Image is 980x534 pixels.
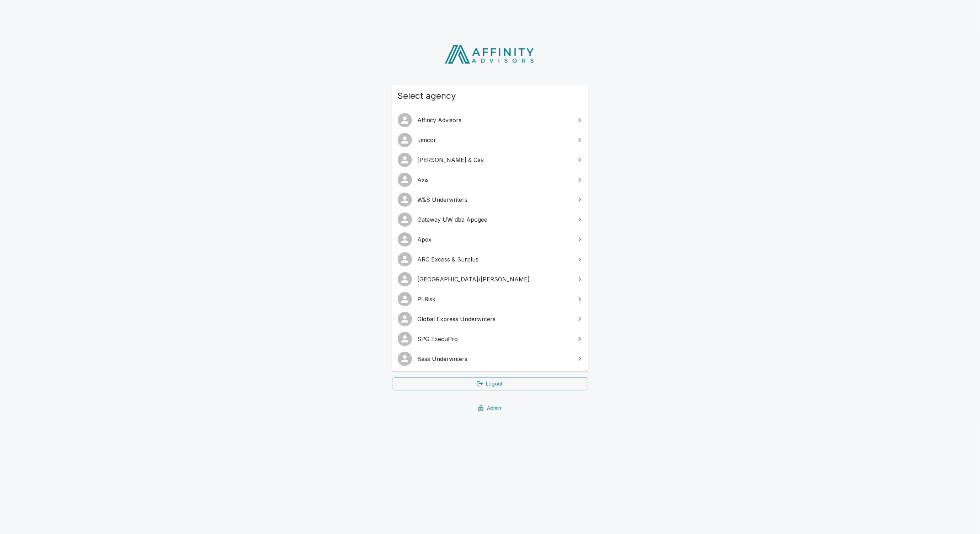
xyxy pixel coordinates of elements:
span: PLRisk [418,295,571,303]
span: Select agency [398,90,583,102]
span: [PERSON_NAME] & Cay [418,156,571,164]
a: Gateway UW dba Apogee [392,210,588,230]
img: Affinity Advisors Logo [439,43,541,66]
a: [GEOGRAPHIC_DATA]/[PERSON_NAME] [392,269,588,289]
a: ARC Excess & Surplus [392,249,588,269]
span: Axis [418,176,571,184]
a: [PERSON_NAME] & Cay [392,150,588,170]
span: Jimcor [418,136,571,144]
a: Apex [392,230,588,249]
a: PLRisk [392,289,588,309]
a: Global Express Underwriters [392,309,588,329]
a: Jimcor [392,130,588,150]
span: [GEOGRAPHIC_DATA]/[PERSON_NAME] [418,275,571,284]
span: Gateway UW dba Apogee [418,215,571,224]
span: Global Express Underwriters [418,315,571,323]
a: Affinity Advisors [392,110,588,130]
span: Bass Underwriters [418,355,571,363]
a: Logout [392,377,588,390]
span: Apex [418,235,571,244]
a: Admin [392,402,588,415]
span: Affinity Advisors [418,116,571,124]
a: Bass Underwriters [392,349,588,369]
a: SPG ExecuPro [392,329,588,349]
span: SPG ExecuPro [418,335,571,343]
span: W&S Underwriters [418,195,571,204]
a: Axis [392,170,588,190]
a: W&S Underwriters [392,190,588,210]
span: ARC Excess & Surplus [418,255,571,264]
